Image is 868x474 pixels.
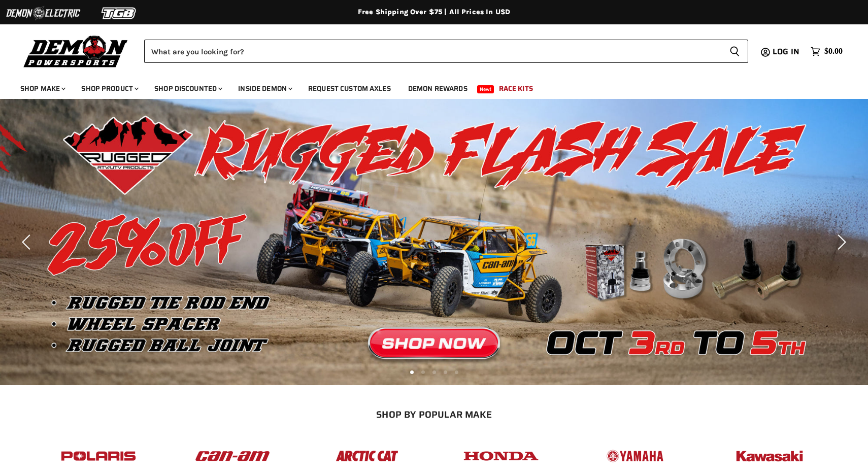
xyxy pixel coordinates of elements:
[193,441,272,471] img: POPULAR_MAKE_logo_1_adc20308-ab24-48c4-9fac-e3c1a623d575.jpg
[806,44,848,59] a: $0.00
[455,370,458,374] li: Page dot 5
[595,441,675,471] img: POPULAR_MAKE_logo_5_20258e7f-293c-4aac-afa8-159eaa299126.jpg
[773,45,799,58] span: Log in
[147,78,228,99] a: Shop Discounted
[721,40,748,63] button: Search
[444,370,447,374] li: Page dot 4
[144,40,721,63] input: Search
[327,441,407,471] img: POPULAR_MAKE_logo_3_027535af-6171-4c5e-a9bc-f0eccd05c5d6.jpg
[144,40,748,63] form: Product
[28,8,840,17] div: Free Shipping Over $75 | All Prices In USD
[59,441,138,471] img: POPULAR_MAKE_logo_2_dba48cf1-af45-46d4-8f73-953a0f002620.jpg
[421,370,425,374] li: Page dot 2
[400,78,475,99] a: Demon Rewards
[730,441,809,471] img: POPULAR_MAKE_logo_6_76e8c46f-2d1e-4ecc-b320-194822857d41.jpg
[18,232,38,252] button: Previous
[410,370,414,374] li: Page dot 1
[477,85,494,93] span: New!
[768,47,806,56] a: Log in
[461,441,541,471] img: POPULAR_MAKE_logo_4_4923a504-4bac-4306-a1be-165a52280178.jpg
[74,78,145,99] a: Shop Product
[13,78,72,99] a: Shop Make
[491,78,541,99] a: Race Kits
[432,370,436,374] li: Page dot 3
[830,232,850,252] button: Next
[5,4,81,23] img: Demon Electric Logo 2
[20,33,131,69] img: Demon Powersports
[301,78,398,99] a: Request Custom Axles
[230,78,298,99] a: Inside Demon
[41,409,828,420] h2: SHOP BY POPULAR MAKE
[13,74,840,99] ul: Main menu
[824,47,843,56] span: $0.00
[81,4,157,23] img: TGB Logo 2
